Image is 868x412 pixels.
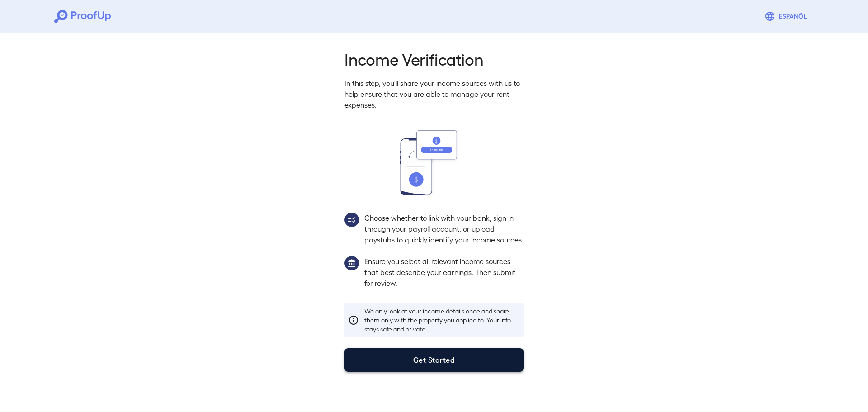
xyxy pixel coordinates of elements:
[761,7,814,25] button: Espanõl
[344,348,524,372] button: Get Started
[364,213,524,245] p: Choose whether to link with your bank, sign in through your payroll account, or upload paystubs t...
[344,78,524,110] p: In this step, you'll share your income sources with us to help ensure that you are able to manage...
[344,49,524,69] h2: Income Verification
[344,213,359,227] img: group2.svg
[344,256,359,270] img: group1.svg
[364,256,524,289] p: Ensure you select all relevant income sources that best describe your earnings. Then submit for r...
[364,307,520,334] p: We only look at your income details once and share them only with the property you applied to. Yo...
[400,130,468,195] img: transfer_money.svg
